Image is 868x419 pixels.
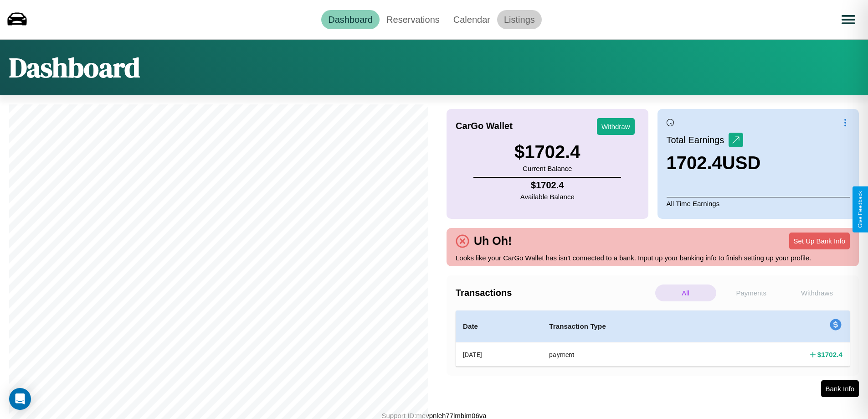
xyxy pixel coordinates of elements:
[9,388,31,410] div: Open Intercom Messenger
[514,162,580,175] p: Current Balance
[456,252,850,264] p: Looks like your CarGo Wallet has isn't connected to a bank. Input up your banking info to finish ...
[786,285,847,301] p: Withdraws
[463,321,534,332] h4: Date
[821,380,859,397] button: Bank Info
[456,121,513,131] h4: CarGo Wallet
[456,288,653,298] h4: Transactions
[667,132,729,148] p: Total Earnings
[549,321,717,332] h4: Transaction Type
[817,350,842,359] h4: $ 1702.4
[667,153,761,173] h3: 1702.4 USD
[857,191,863,228] div: Give Feedback
[380,10,447,29] a: Reservations
[9,49,140,86] h1: Dashboard
[520,180,575,191] h4: $ 1702.4
[497,10,542,29] a: Listings
[721,285,782,301] p: Payments
[542,342,724,367] th: payment
[655,285,716,301] p: All
[667,197,850,210] p: All Time Earnings
[789,233,850,249] button: Set Up Bank Info
[597,118,635,135] button: Withdraw
[469,234,516,248] h4: Uh Oh!
[456,310,850,367] table: simple table
[520,191,575,203] p: Available Balance
[321,10,380,29] a: Dashboard
[836,7,861,32] button: Open menu
[514,142,580,162] h3: $ 1702.4
[456,342,542,367] th: [DATE]
[447,10,497,29] a: Calendar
